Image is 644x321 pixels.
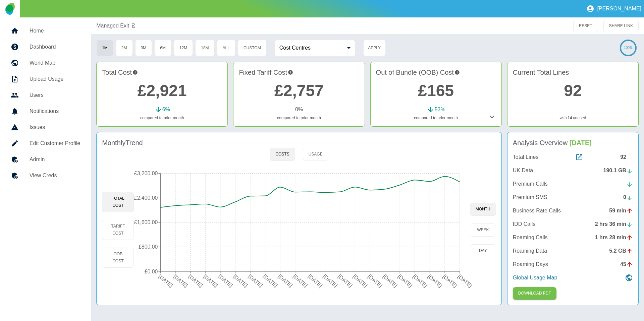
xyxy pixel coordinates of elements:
p: Roaming Days [513,260,548,268]
tspan: £1,600.00 [134,219,158,225]
a: £2,757 [274,82,324,100]
h5: Dashboard [30,43,80,51]
h4: Current Total Lines [513,67,633,77]
tspan: [DATE] [232,273,249,288]
tspan: [DATE] [307,273,324,288]
a: Edit Customer Profile [5,135,86,151]
a: Roaming Days45 [513,260,633,268]
a: 14 [568,115,572,121]
button: 3M [135,40,152,56]
h5: View Creds [30,172,80,180]
tspan: £2,400.00 [134,195,158,201]
h5: Users [30,91,80,99]
div: 5.2 GB [609,247,633,255]
button: month [470,203,496,216]
a: Managed Exit [96,22,129,30]
button: All [217,40,235,56]
div: 190.1 GB [603,167,633,175]
h4: Fixed Tariff Cost [239,67,359,77]
a: Home [5,23,86,39]
text: 100% [624,46,633,50]
a: Premium Calls [513,180,633,188]
p: Business Rate Calls [513,207,561,215]
button: Total Cost [102,192,134,212]
p: 53 % [435,106,445,114]
div: 0 [623,193,633,201]
tspan: [DATE] [382,273,398,288]
button: day [470,244,496,257]
a: Roaming Calls1 hrs 28 min [513,234,633,242]
button: RESET [573,20,598,32]
button: 1M [96,40,113,56]
p: [PERSON_NAME] [597,6,641,12]
a: Notifications [5,103,86,119]
button: 12M [174,40,193,56]
p: Roaming Data [513,247,547,255]
tspan: [DATE] [322,273,338,288]
h5: Edit Customer Profile [30,139,80,147]
button: 18M [195,40,214,56]
img: Logo [5,3,14,15]
a: Total Lines92 [513,153,633,161]
div: 59 min [609,207,633,215]
tspan: £800.00 [139,244,158,250]
a: Upload Usage [5,71,86,87]
tspan: [DATE] [367,273,383,288]
tspan: [DATE] [457,273,473,288]
p: Roaming Calls [513,234,548,242]
a: World Map [5,55,86,71]
tspan: [DATE] [442,273,458,288]
a: Issues [5,119,86,135]
tspan: [DATE] [412,273,428,288]
p: Premium SMS [513,193,547,201]
tspan: [DATE] [352,273,369,288]
tspan: [DATE] [187,273,204,288]
tspan: [DATE] [397,273,413,288]
p: UK Data [513,167,533,175]
button: OOB Cost [102,248,134,268]
a: Admin [5,151,86,168]
tspan: [DATE] [247,273,264,288]
button: [PERSON_NAME] [584,2,644,15]
div: 92 [620,153,633,161]
div: 45 [620,260,633,268]
button: SHARE LINK [603,20,639,32]
p: Global Usage Map [513,274,557,282]
tspan: [DATE] [158,273,174,288]
div: 2 hrs 36 min [595,220,633,228]
tspan: [DATE] [202,273,219,288]
p: 6 % [162,106,170,114]
svg: This is your recurring contracted cost [288,67,293,77]
a: 92 [564,82,582,100]
h5: Issues [30,123,80,131]
p: with unused [513,115,633,121]
a: Dashboard [5,39,86,55]
p: Premium Calls [513,180,548,188]
button: 2M [116,40,133,56]
tspan: [DATE] [337,273,354,288]
p: Total Lines [513,153,539,161]
h5: Home [30,27,80,35]
div: 1 hrs 28 min [595,234,633,242]
tspan: [DATE] [217,273,234,288]
a: Premium SMS0 [513,193,633,201]
svg: This is the total charges incurred over 1 months [132,67,138,77]
a: Global Usage Map [513,274,633,282]
button: Usage [303,148,328,161]
a: UK Data190.1 GB [513,167,633,175]
h5: World Map [30,59,80,67]
button: week [470,223,496,237]
tspan: [DATE] [277,273,294,288]
tspan: [DATE] [262,273,279,288]
p: 0 % [295,106,303,114]
h5: Notifications [30,107,80,115]
a: Roaming Data5.2 GB [513,247,633,255]
p: IDD Calls [513,220,536,228]
tspan: [DATE] [427,273,443,288]
button: 6M [154,40,171,56]
tspan: [DATE] [292,273,309,288]
p: compared to prior month [239,115,359,121]
svg: Costs outside of your fixed tariff [454,67,460,77]
a: Business Rate Calls59 min [513,207,633,215]
a: View Creds [5,168,86,184]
